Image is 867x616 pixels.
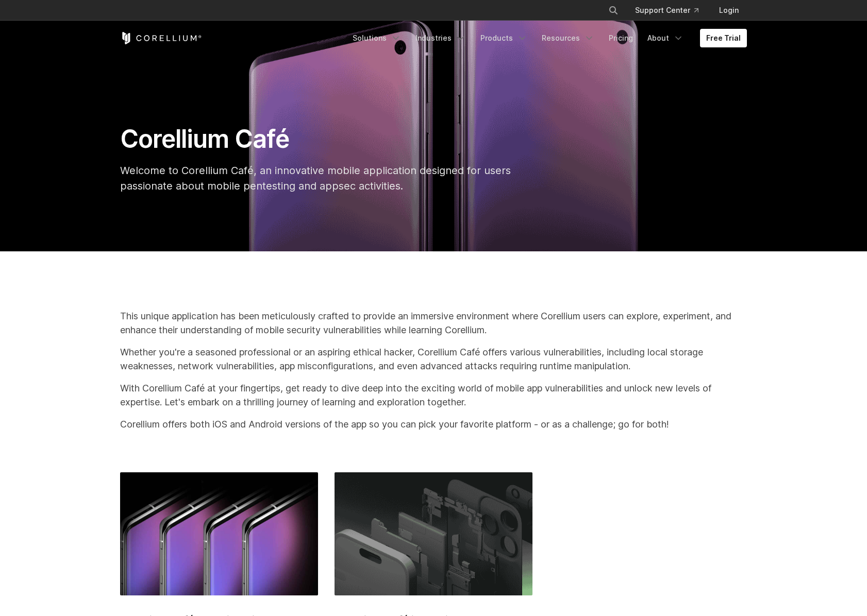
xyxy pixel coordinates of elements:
[536,29,601,47] a: Resources
[346,29,407,47] a: Solutions
[700,29,747,47] a: Free Trial
[603,29,639,47] a: Pricing
[604,1,623,20] button: Search
[711,1,747,20] a: Login
[120,309,747,337] p: This unique application has been meticulously crafted to provide an immersive environment where C...
[120,345,747,373] p: Whether you're a seasoned professional or an aspiring ethical hacker, Corellium Café offers vario...
[120,124,531,155] h1: Corellium Café
[627,1,707,20] a: Support Center
[335,472,532,595] img: Corellium Café iOS Guide
[641,29,690,47] a: About
[409,29,472,47] a: Industries
[120,472,318,595] img: Corellium Café Android Guide
[120,381,747,409] p: With Corellium Café at your fingertips, get ready to dive deep into the exciting world of mobile ...
[120,163,531,194] p: Welcome to Corellium Café, an innovative mobile application designed for users passionate about m...
[120,417,747,431] p: Corellium offers both iOS and Android versions of the app so you can pick your favorite platform ...
[596,1,747,20] div: Navigation Menu
[346,29,747,47] div: Navigation Menu
[474,29,533,47] a: Products
[120,32,202,44] a: Corellium Home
